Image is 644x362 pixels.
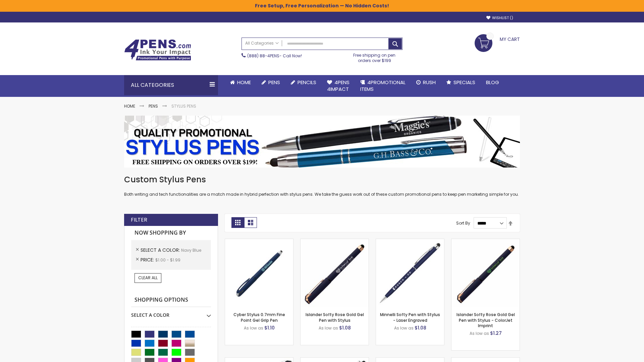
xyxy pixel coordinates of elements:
a: Home [225,75,256,90]
span: Rush [423,79,436,86]
a: Islander Softy Rose Gold Gel Pen with Stylus-Navy Blue [301,239,369,244]
a: Specials [441,75,481,90]
span: As low as [244,325,263,331]
div: Both writing and tech functionalities are a match made in hybrid perfection with stylus pens. We ... [124,174,520,197]
span: $1.10 [264,324,275,331]
a: Minnelli Softy Pen with Stylus - Laser Engraved [380,312,440,323]
a: Rush [411,75,441,90]
span: Blog [486,79,499,86]
strong: Shopping Options [131,293,211,307]
span: $1.00 - $1.99 [155,257,180,263]
a: Pens [149,103,158,109]
span: Pencils [298,79,316,86]
a: Pencils [285,75,322,90]
img: Stylus Pens [124,116,520,168]
a: All Categories [242,38,282,49]
a: (888) 88-4PENS [247,53,279,59]
span: 4Pens 4impact [327,79,350,93]
a: Wishlist [486,15,513,20]
span: Home [237,79,251,86]
a: Cyber Stylus 0.7mm Fine Point Gel Grip Pen-Navy Blue [225,239,293,244]
span: All Categories [245,41,279,46]
strong: Now Shopping by [131,226,211,240]
span: Clear All [138,275,158,281]
div: Free shipping on pen orders over $199 [346,50,403,63]
img: Minnelli Softy Pen with Stylus - Laser Engraved-Navy Blue [376,239,444,307]
a: Pens [256,75,285,90]
span: - Call Now! [247,53,302,59]
a: Cyber Stylus 0.7mm Fine Point Gel Grip Pen [233,312,285,323]
a: Islander Softy Rose Gold Gel Pen with Stylus - ColorJet Imprint [457,312,515,328]
span: Navy Blue [181,247,201,253]
strong: Filter [131,216,147,224]
span: $1.08 [339,324,351,331]
a: Clear All [135,273,161,283]
span: As low as [319,325,338,331]
span: $1.08 [415,324,426,331]
a: Blog [481,75,504,90]
span: As low as [394,325,414,331]
a: Minnelli Softy Pen with Stylus - Laser Engraved-Navy Blue [376,239,444,244]
div: Select A Color [131,307,211,318]
strong: Grid [231,217,244,228]
a: 4PROMOTIONALITEMS [355,75,411,97]
strong: Stylus Pens [171,103,196,109]
h1: Custom Stylus Pens [124,174,520,185]
a: Islander Softy Rose Gold Gel Pen with Stylus - ColorJet Imprint-Navy Blue [451,239,520,244]
span: Specials [453,79,475,86]
img: Cyber Stylus 0.7mm Fine Point Gel Grip Pen-Navy Blue [225,239,293,307]
img: Islander Softy Rose Gold Gel Pen with Stylus - ColorJet Imprint-Navy Blue [451,239,520,307]
span: Select A Color [141,247,181,253]
span: Pens [268,79,280,86]
span: Price [141,256,155,263]
a: 4Pens4impact [322,75,355,97]
label: Sort By [456,220,470,226]
span: 4PROMOTIONAL ITEMS [360,79,406,93]
a: Islander Softy Rose Gold Gel Pen with Stylus [306,312,364,323]
div: All Categories [124,75,218,95]
span: $1.27 [490,330,502,337]
img: Islander Softy Rose Gold Gel Pen with Stylus-Navy Blue [301,239,369,307]
span: As low as [470,330,489,336]
img: 4Pens Custom Pens and Promotional Products [124,39,191,61]
a: Home [124,103,135,109]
